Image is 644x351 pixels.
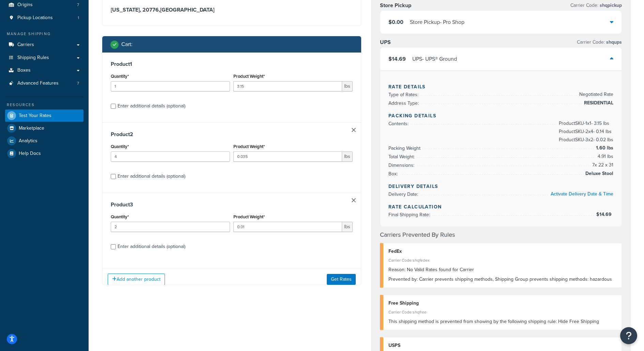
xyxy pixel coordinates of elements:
span: Negotiated Rate [578,90,613,99]
span: 1 [78,15,79,21]
label: Quantity* [111,214,129,219]
p: Carrier Code: [570,1,622,10]
input: 0.0 [111,81,230,91]
span: Reason: [388,266,405,273]
li: Advanced Features [5,77,83,90]
a: Activate Delivery Date & Time [551,190,613,198]
span: lbs [342,151,353,162]
a: Test Your Rates [5,109,83,122]
a: Advanced Features7 [5,77,83,90]
div: Manage Shipping [5,31,83,37]
span: $14.69 [388,55,406,63]
span: 7 [77,81,79,86]
span: RESIDENTIAL [582,99,613,107]
span: Pickup Locations [17,15,53,21]
span: Dimensions: [388,162,416,169]
span: Carriers [17,42,34,48]
span: This shipping method is prevented from showing by the following shipping rule: Hide Free Shipping [388,318,599,325]
button: Get Rates [327,274,356,285]
input: Enter additional details (optional) [111,174,116,179]
h3: Product 1 [111,61,353,68]
span: Advanced Features [17,81,59,86]
span: lbs [342,222,353,232]
h4: Rate Details [388,83,613,90]
span: shqpickup [598,2,622,9]
input: 0.00 [233,81,342,91]
span: Product SKU-1 x 1 - 3.15 lbs Product SKU-2 x 4 - 0.14 lbs Product SKU-3 x 2 - 0.02 lbs [557,119,613,144]
span: Box: [388,170,399,177]
a: Shipping Rules [5,52,83,64]
h2: Cart : [121,41,133,47]
span: Delivery Date: [388,191,420,198]
span: 4.91 lbs [596,152,613,161]
li: Pickup Locations [5,12,83,24]
span: Help Docs [19,151,41,157]
a: Help Docs [5,147,83,160]
h3: [US_STATE], 20776 , [GEOGRAPHIC_DATA] [111,6,353,13]
span: $0.00 [388,18,403,26]
input: Enter additional details (optional) [111,104,116,109]
span: lbs [342,81,353,91]
div: USPS [388,341,616,350]
a: Analytics [5,135,83,147]
div: Carrier Code: shqfedex [388,255,616,265]
h3: UPS [380,39,391,46]
span: Packing Weight [388,145,422,152]
div: UPS - UPS® Ground [412,54,457,64]
a: Remove Item [352,198,356,202]
label: Quantity* [111,144,129,149]
div: Enter additional details (optional) [118,101,185,111]
div: Carrier Code: shqfree [388,307,616,317]
h3: Store Pickup [380,2,411,9]
span: 1.60 lbs [594,144,613,152]
label: Product Weight* [233,144,265,149]
span: Test Your Rates [19,113,51,119]
span: Boxes [17,68,31,73]
input: Enter additional details (optional) [111,244,116,249]
h4: Packing Details [388,112,613,119]
a: Marketplace [5,122,83,134]
span: Deluxe Stool [584,170,613,178]
div: FedEx [388,247,616,256]
span: Marketplace [19,126,44,131]
span: Contents: [388,120,410,127]
span: Prevented by: [388,276,418,283]
div: Free Shipping [388,298,616,308]
input: 0.0 [111,222,230,232]
input: 0.00 [233,222,342,232]
h4: Rate Calculation [388,203,613,210]
a: Remove Item [352,128,356,132]
p: Carrier Code: [577,38,622,47]
div: Carrier prevents shipping methods, Shipping Group prevents shipping methods: hazardous [388,275,616,284]
input: 0.00 [233,151,342,162]
div: Enter additional details (optional) [118,242,185,251]
span: Address Type: [388,100,420,107]
div: Enter additional details (optional) [118,172,185,181]
a: Carriers [5,39,83,51]
div: Store Pickup - Pro Shop [410,17,464,27]
span: 7 x 22 x 31 [591,161,613,169]
a: Pickup Locations1 [5,12,83,24]
span: Shipping Rules [17,55,49,61]
span: $14.69 [596,211,613,218]
button: Open Resource Center [620,327,637,344]
span: Origins [17,2,33,8]
div: Resources [5,102,83,108]
input: 0.0 [111,151,230,162]
span: Total Weight: [388,153,416,160]
h3: Product 3 [111,201,353,208]
span: Final Shipping Rate: [388,211,432,218]
label: Product Weight* [233,214,265,219]
a: Boxes [5,64,83,77]
span: 7 [77,2,79,8]
label: Quantity* [111,74,129,79]
label: Product Weight* [233,74,265,79]
h4: Delivery Details [388,183,613,190]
